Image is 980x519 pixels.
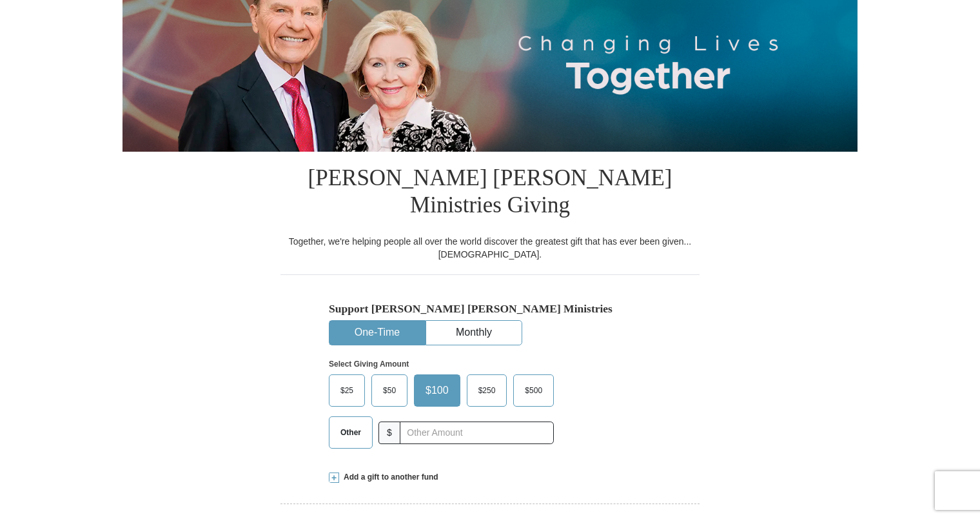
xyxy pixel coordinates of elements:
[334,423,367,442] span: Other
[400,422,554,444] input: Other Amount
[329,302,651,316] h5: Support [PERSON_NAME] [PERSON_NAME] Ministries
[419,381,455,400] span: $100
[518,381,549,400] span: $500
[426,321,522,345] button: Monthly
[339,472,438,483] span: Add a gift to another fund
[378,422,400,444] span: $
[472,381,502,400] span: $250
[329,360,409,369] strong: Select Giving Amount
[377,381,402,400] span: $50
[280,152,700,235] h1: [PERSON_NAME] [PERSON_NAME] Ministries Giving
[280,235,700,261] div: Together, we're helping people all over the world discover the greatest gift that has ever been g...
[329,321,425,345] button: One-Time
[334,381,360,400] span: $25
